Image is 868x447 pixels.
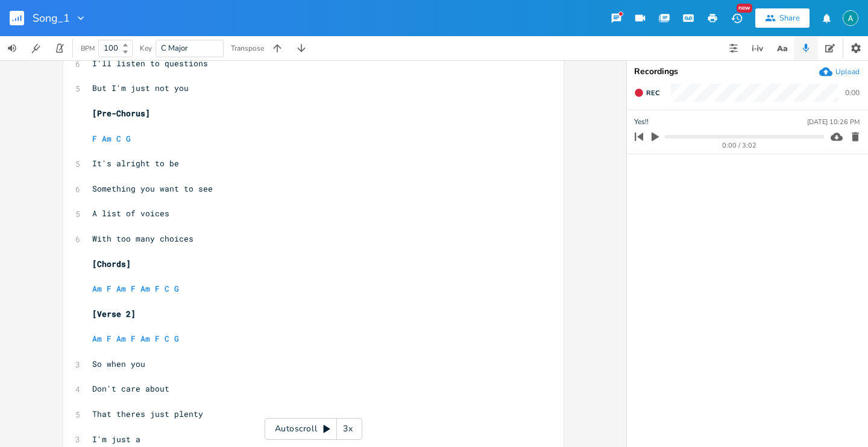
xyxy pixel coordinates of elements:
span: F [155,333,160,344]
span: F [155,283,160,294]
span: G [126,133,131,144]
span: C Major [161,43,188,54]
div: Key [140,45,152,52]
div: Autoscroll [265,418,362,440]
span: F [92,133,97,144]
span: I'm just a [92,434,140,445]
button: Rec [629,83,664,102]
span: So when you [92,358,145,369]
div: [DATE] 10:26 PM [807,119,860,125]
button: New [725,7,749,29]
span: I'll listen to questions [92,58,208,69]
div: Upload [835,67,860,77]
div: 3x [337,418,359,440]
div: 0:00 / 3:02 [655,142,824,149]
span: G [174,283,179,294]
span: Don't care about [92,383,169,394]
span: A list of voices [92,208,169,219]
button: Share [755,8,810,28]
button: Upload [819,65,860,78]
span: Am [92,333,102,344]
span: Rec [646,89,659,98]
span: Am [140,283,150,294]
span: Am [92,283,102,294]
div: BPM [81,45,95,52]
span: G [174,333,179,344]
span: Yes!! [634,116,649,128]
div: Share [779,13,800,23]
div: 0:00 [845,89,860,96]
span: C [165,283,169,294]
span: [Chords] [92,258,131,269]
span: Am [140,333,150,344]
span: C [165,333,169,344]
span: Am [116,333,126,344]
span: That theres just plenty [92,408,203,419]
span: Am [116,283,126,294]
span: [Verse 2] [92,308,136,319]
div: New [737,4,752,13]
span: But I'm just not you [92,83,189,93]
span: F [107,333,112,344]
span: Something you want to see [92,183,213,194]
div: Recordings [634,67,861,76]
span: Song_1 [33,13,70,23]
div: Transpose [231,45,264,52]
img: Alex [843,10,858,26]
span: C [116,133,121,144]
span: F [131,333,136,344]
span: F [131,283,136,294]
span: [Pre-Chorus] [92,108,150,119]
span: F [107,283,112,294]
span: With too many choices [92,233,193,244]
span: Am [102,133,112,144]
span: It's alright to be [92,158,179,169]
